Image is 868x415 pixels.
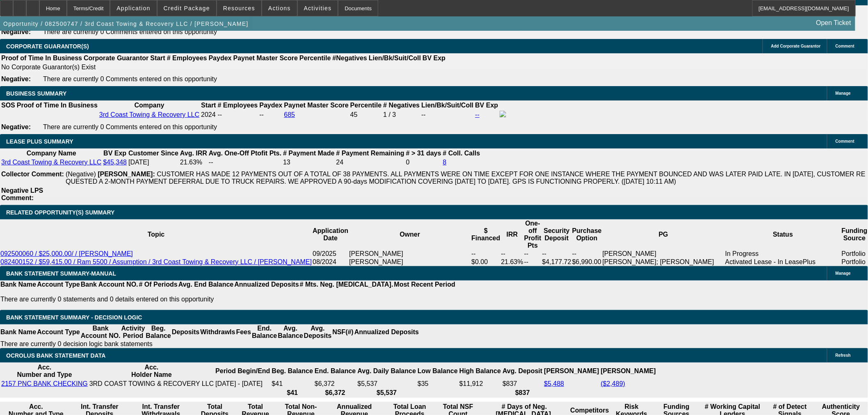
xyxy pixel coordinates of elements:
td: 2024 [201,110,216,119]
b: Percentile [350,102,381,109]
b: Avg. One-Off Ptofit Pts. [209,150,281,157]
td: -- [524,250,542,258]
button: Credit Package [158,0,216,16]
a: 2157 PNC BANK CHECKING [1,380,88,387]
th: Avg. Deposit [502,363,543,379]
b: Company [135,102,164,109]
button: Actions [262,0,297,16]
span: There are currently 0 Comments entered on this opportunity [43,75,217,82]
span: CORPORATE GUARANTOR(S) [6,43,89,50]
th: Period Begin/End [215,363,270,379]
td: [PERSON_NAME] [602,250,725,258]
span: Application [116,5,150,11]
div: 1 / 3 [383,111,420,119]
b: # Employees [218,102,258,109]
a: 092500060 / $25,000.00/ / [PERSON_NAME] [0,250,133,257]
td: 21.63% [501,258,524,266]
th: Annualized Deposits [234,280,299,289]
b: # Coll. Calls [443,150,480,157]
th: $41 [272,389,313,397]
a: 685 [284,111,295,118]
b: Collector Comment: [1,171,64,178]
span: RELATED OPPORTUNITY(S) SUMMARY [6,209,114,216]
th: Most Recent Period [394,280,456,289]
b: BV Exp [475,102,498,109]
th: Fees [236,324,251,340]
span: There are currently 0 Comments entered on this opportunity [43,123,217,130]
th: Avg. End Balance [178,280,234,289]
td: -- [259,110,283,119]
span: Comment [836,44,854,48]
td: $837 [502,380,543,388]
th: High Balance [459,363,501,379]
td: 13 [283,158,335,166]
b: # > 31 days [406,150,441,157]
td: $4,177.72 [542,258,572,266]
b: Paynet Master Score [233,55,298,62]
span: Resources [223,5,255,11]
b: # Payment Remaining [336,150,404,157]
td: $6,990.00 [572,258,602,266]
span: Bank Statement Summary - Decision Logic [6,314,142,321]
a: 3rd Coast Towing & Recovery LLC [1,159,101,166]
td: $6,372 [314,380,356,388]
th: End. Balance [251,324,277,340]
th: SOS [1,101,16,109]
td: Portfolio [841,250,868,258]
th: Proof of Time In Business [16,101,98,109]
b: Start [150,55,165,62]
th: $ Financed [471,219,500,250]
th: Security Deposit [542,219,572,250]
td: No Corporate Guarantor(s) Exist [1,63,449,71]
th: Application Date [312,219,349,250]
span: Add Corporate Guarantor [771,44,821,48]
span: Credit Package [164,5,210,11]
th: Acc. Holder Name [89,363,215,379]
th: Activity Period [121,324,146,340]
b: Percentile [299,55,331,62]
th: Annualized Deposits [354,324,419,340]
td: In Progress [725,250,841,258]
td: -- [524,258,542,266]
td: -- [542,250,572,258]
button: Activities [298,0,338,16]
b: Lien/Bk/Suit/Coll [369,55,421,62]
th: [PERSON_NAME] [544,363,600,379]
td: 08/2024 [312,258,349,266]
td: $11,912 [459,380,501,388]
td: 09/2025 [312,250,349,258]
span: Opportunity / 082500747 / 3rd Coast Towing & Recovery LLC / [PERSON_NAME] [3,21,249,27]
th: Avg. Balance [277,324,303,340]
p: There are currently 0 statements and 0 details entered on this opportunity [0,296,455,303]
b: BV Exp [103,150,126,157]
td: -- [471,250,500,258]
td: [PERSON_NAME]; [PERSON_NAME] [602,258,725,266]
b: Negative LPS Comment: [1,187,43,201]
td: -- [421,110,474,119]
th: Bank Account NO. [80,280,139,289]
td: [DATE] [128,158,179,166]
b: Paynet Master Score [284,102,348,109]
td: Activated Lease - In LeasePlus [725,258,841,266]
td: 0 [406,158,442,166]
a: 3rd Coast Towing & Recovery LLC [99,111,199,118]
b: # Negatives [383,102,420,109]
td: [DATE] - [DATE] [215,380,270,388]
th: Account Type [37,324,80,340]
th: [PERSON_NAME] [601,363,656,379]
th: Owner [349,219,471,250]
a: ($2,489) [601,380,626,387]
b: Paydex [259,102,282,109]
b: Customer Since [128,150,178,157]
b: Negative: [1,123,31,130]
img: facebook-icon.png [500,111,506,117]
th: $5,537 [357,389,417,397]
th: Acc. Number and Type [1,363,88,379]
b: Negative: [1,75,31,82]
td: $41 [272,380,313,388]
th: PG [602,219,725,250]
td: -- [501,250,524,258]
a: Open Ticket [813,16,854,30]
td: -- [572,250,602,258]
th: Funding Source [841,219,868,250]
